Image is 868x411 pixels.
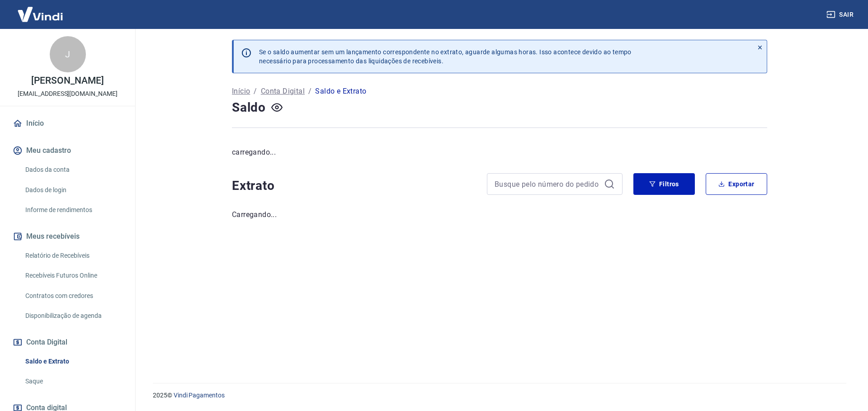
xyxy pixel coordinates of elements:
p: carregando... [232,147,767,158]
a: Saldo e Extrato [22,352,124,371]
p: / [254,86,257,97]
button: Filtros [633,173,695,195]
h4: Saldo [232,99,266,117]
button: Sair [825,6,857,23]
p: / [308,86,311,97]
a: Início [11,113,124,133]
input: Busque pelo número do pedido [495,177,600,191]
p: [EMAIL_ADDRESS][DOMAIN_NAME] [18,89,118,99]
a: Informe de rendimentos [22,201,124,219]
a: Conta Digital [261,86,305,97]
p: [PERSON_NAME] [31,76,104,85]
button: Conta Digital [11,332,124,352]
a: Saque [22,372,124,391]
p: Se o saldo aumentar sem um lançamento correspondente no extrato, aguarde algumas horas. Isso acon... [259,47,632,66]
p: 2025 © [153,391,846,400]
a: Dados de login [22,181,124,199]
a: Relatório de Recebíveis [22,246,124,265]
img: Vindi [11,0,70,28]
a: Recebíveis Futuros Online [22,266,124,285]
h4: Extrato [232,177,476,195]
a: Dados da conta [22,161,124,179]
a: Contratos com credores [22,287,124,305]
a: Vindi Pagamentos [174,392,225,399]
button: Meu cadastro [11,141,124,161]
p: Saldo e Extrato [315,86,366,97]
a: Disponibilização de agenda [22,307,124,325]
button: Exportar [706,173,767,195]
div: J [50,36,86,72]
a: Início [232,86,250,97]
p: Carregando... [232,209,767,220]
button: Meus recebíveis [11,227,124,246]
